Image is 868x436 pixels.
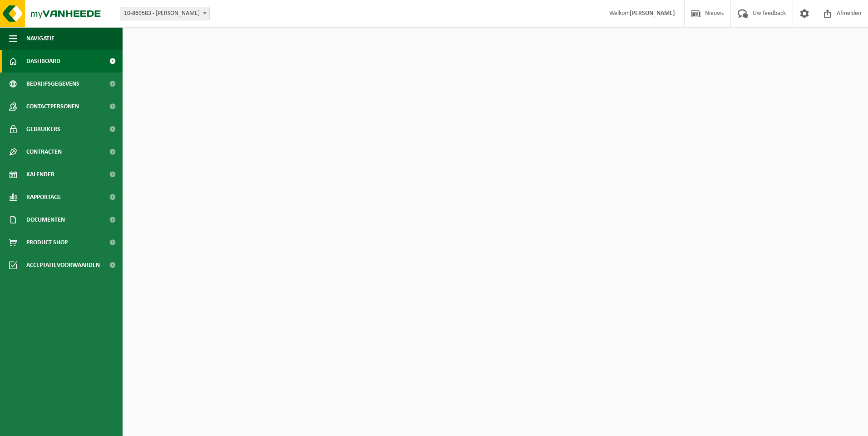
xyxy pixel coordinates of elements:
[26,118,60,140] span: Gebruikers
[26,231,68,254] span: Product Shop
[120,7,210,20] span: 10-869583 - HELBIG - MARKE
[26,163,54,186] span: Kalender
[26,27,54,50] span: Navigatie
[26,50,60,73] span: Dashboard
[120,7,209,20] span: 10-869583 - HELBIG - MARKE
[26,140,62,163] span: Contracten
[26,254,100,276] span: Acceptatievoorwaarden
[26,186,61,208] span: Rapportage
[630,10,675,17] strong: [PERSON_NAME]
[26,95,79,118] span: Contactpersonen
[26,73,79,95] span: Bedrijfsgegevens
[26,208,65,231] span: Documenten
